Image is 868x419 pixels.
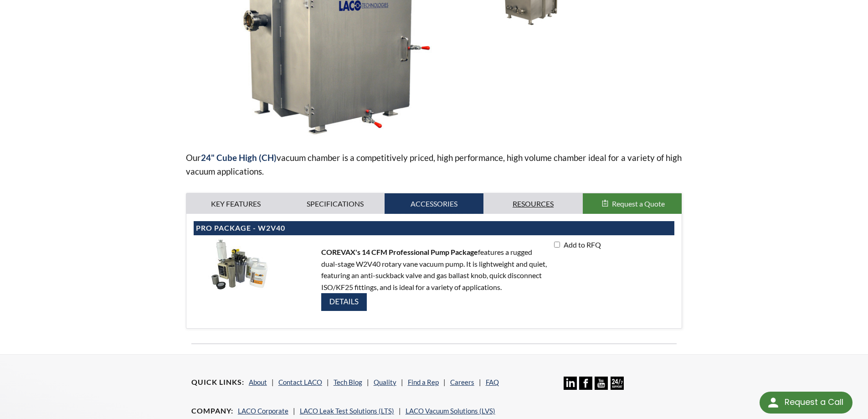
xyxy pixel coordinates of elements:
div: Request a Call [760,392,853,414]
a: 24/7 Support [611,383,624,391]
a: Key Features [186,193,286,214]
a: LACO Leak Test Solutions (LTS) [300,407,394,415]
p: Our vacuum chamber is a competitively priced, high performance, high volume chamber ideal for a v... [186,151,683,178]
a: Tech Blog [334,378,362,386]
span: Request a Quote [612,199,665,208]
a: Accessories [385,193,484,214]
a: Contact LACO [278,378,322,386]
input: Add to RFQ [554,242,560,248]
img: round button [766,395,781,410]
img: 24/7 Support Icon [611,377,624,390]
strong: 24" Cube High (CH) [201,152,277,163]
h4: Quick Links [191,378,244,387]
div: Request a Call [785,392,843,413]
a: About [249,378,267,386]
p: features a rugged dual-stage W2V40 rotary vane vacuum pump. It is lightweight and quiet, featurin... [321,246,547,314]
strong: COREVAX's 14 CFM Professional Pump Package [321,248,478,256]
a: Find a Rep [408,378,439,386]
a: Resources [483,193,583,214]
a: LACO Vacuum Solutions (LVS) [406,407,495,415]
img: PPW2V40.jpg [194,239,285,290]
a: LACO Corporate [238,407,288,415]
span: Add to RFQ [561,240,601,249]
button: Request a Quote [583,193,682,214]
a: Careers [450,378,474,386]
h4: Pro Package - W2V40 [196,223,673,233]
h4: Company [191,406,233,416]
a: Quality [374,378,396,386]
a: FAQ [486,378,499,386]
a: Specifications [285,193,385,214]
img: Details-button.jpg [321,293,367,311]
